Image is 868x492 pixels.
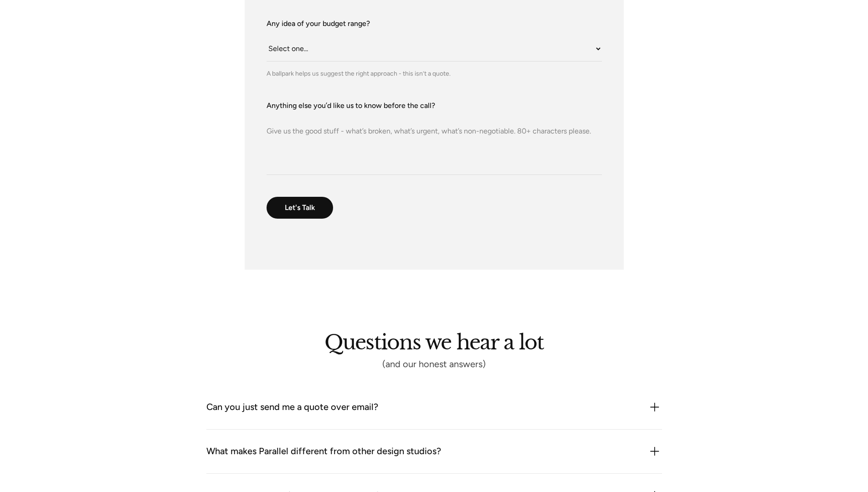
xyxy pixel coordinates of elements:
div: What makes Parallel different from other design studios? [206,444,441,459]
div: (and our honest answers) [324,360,544,367]
label: Any idea of your budget range? [267,18,602,29]
div: Can you just send me a quote over email? [206,400,378,415]
div: A ballpark helps us suggest the right approach - this isn’t a quote. [267,69,602,78]
label: Anything else you’d like us to know before the call? [267,100,602,111]
h2: Questions we hear a lot [324,335,544,355]
input: Let's Talk [267,197,333,219]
